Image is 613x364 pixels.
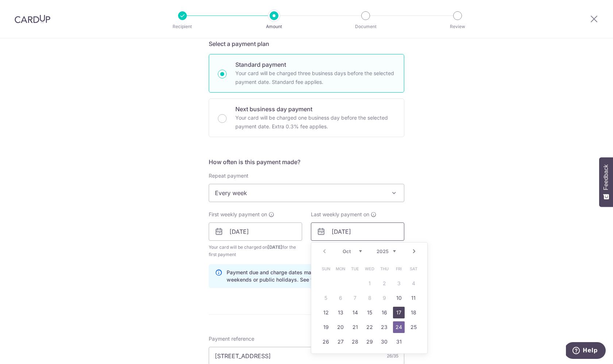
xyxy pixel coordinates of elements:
span: Every week [209,184,404,202]
h5: Select a payment plan [209,39,404,48]
span: Payment reference [209,335,254,342]
span: Wednesday [364,263,375,275]
a: 17 [393,307,405,318]
a: 15 [364,307,375,318]
p: Your card will be charged one business day before the selected payment date. Extra 0.3% fee applies. [235,113,395,131]
input: DD / MM / YYYY [311,222,404,241]
span: [DATE] [267,244,282,250]
a: 24 [393,321,405,333]
a: 21 [349,321,361,333]
a: 20 [335,321,346,333]
a: 25 [408,321,419,333]
a: 31 [393,336,405,348]
p: Amount [247,23,301,30]
input: DD / MM / YYYY [209,222,302,241]
span: Last weekly payment on [311,211,369,218]
span: Thursday [378,263,390,275]
a: 11 [408,292,419,304]
p: Recipient [155,23,209,30]
span: Your card will be charged on [209,244,302,258]
p: Document [339,23,393,30]
a: 28 [349,336,361,348]
div: 26/35 [387,352,398,360]
span: Feedback [603,164,609,190]
a: 18 [408,307,419,318]
span: Saturday [408,263,419,275]
a: 27 [335,336,346,348]
span: Tuesday [349,263,361,275]
button: Feedback - Show survey [599,157,613,207]
a: 30 [378,336,390,348]
a: 26 [320,336,332,348]
p: Your card will be charged three business days before the selected payment date. Standard fee appl... [235,69,395,86]
span: First weekly payment on [209,211,267,218]
p: Review [431,23,485,30]
a: 14 [349,307,361,318]
label: Repeat payment [209,172,248,179]
span: Monday [335,263,346,275]
a: 12 [320,307,332,318]
p: Next business day payment [235,105,395,113]
iframe: Opens a widget where you can find more information [566,342,606,360]
p: Standard payment [235,60,395,69]
a: 13 [335,307,346,318]
img: CardUp [15,15,50,23]
a: 10 [393,292,405,304]
p: Payment due and charge dates may be adjusted if it falls on weekends or public holidays. See fina... [227,269,398,283]
a: 22 [364,321,375,333]
a: 29 [364,336,375,348]
a: Next [410,247,419,256]
h5: How often is this payment made? [209,158,404,166]
a: 19 [320,321,332,333]
span: Sunday [320,263,332,275]
a: 16 [378,307,390,318]
a: 23 [378,321,390,333]
span: Friday [393,263,405,275]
